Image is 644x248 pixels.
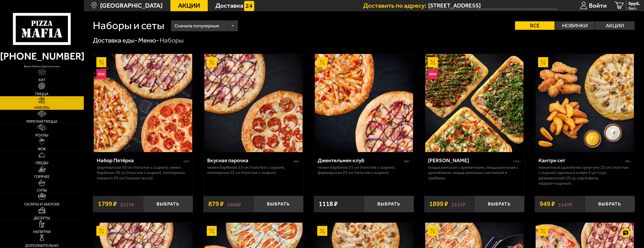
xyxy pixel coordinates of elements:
[538,226,548,236] img: Акционный
[178,2,200,9] span: Акции
[38,147,46,151] span: WOK
[595,21,635,30] label: Акции
[35,134,48,137] span: Роллы
[318,157,403,164] div: Джентельмен клуб
[628,6,640,10] span: 0 шт.
[204,54,303,152] img: Вкусная парочка
[428,157,512,164] div: [PERSON_NAME]
[428,69,438,79] img: Новинка
[513,160,521,163] span: 1120 г
[96,226,106,236] img: Акционный
[428,226,438,236] img: Акционный
[538,157,624,164] div: Кантри сет
[96,69,106,79] img: Новинка
[160,36,184,45] div: Наборы
[120,201,134,207] s: 2537 ₽
[515,21,555,30] label: Все
[314,54,414,152] a: АкционныйДжентельмен клуб
[404,160,410,163] span: 880 г
[538,57,548,67] img: Акционный
[317,57,327,67] img: Акционный
[26,120,57,123] span: Римская пицца
[100,2,163,9] span: [GEOGRAPHIC_DATA]
[589,2,607,9] span: Войти
[315,54,413,152] img: Джентельмен клуб
[451,201,466,207] s: 2137 ₽
[97,165,189,181] p: Фермерская 30 см (толстое с сыром), Чикен Барбекю 30 см (толстое с сыром), Пепперони Пиканто 30 с...
[143,196,193,212] button: Выбрать
[625,160,631,163] span: 700 г
[93,36,138,44] a: Доставка еды-
[215,2,243,9] span: Доставка
[93,20,164,31] h1: Наборы и сеты
[34,216,50,220] span: Десерты
[34,175,49,179] span: Горячее
[207,57,217,67] img: Акционный
[555,21,595,30] label: Новинки
[37,189,47,192] span: Супы
[474,196,524,212] button: Выбрать
[425,54,523,152] img: Мама Миа
[535,54,635,152] a: АкционныйКантри сет
[34,106,49,110] span: Наборы
[428,2,557,9] input: Ваш адрес доставки
[628,1,640,6] span: 0 руб.
[183,160,189,163] span: 1670
[363,2,428,9] span: Доставить по адресу:
[364,196,414,212] button: Выбрать
[227,201,241,207] s: 1068 ₽
[35,161,48,165] span: Обеды
[208,201,224,207] span: 879 ₽
[203,54,303,152] a: АкционныйВкусная парочка
[428,57,438,67] img: Акционный
[24,202,59,206] span: Салаты и закуски
[93,54,193,152] a: АкционныйНовинкаНабор Пятёрка
[35,92,48,96] span: Пицца
[429,201,448,207] span: 1899 ₽
[244,1,254,11] img: 15daf4d41897b9f0e9f617042186c801.svg
[536,54,634,152] img: Кантри сет
[207,226,217,236] img: Акционный
[138,36,159,44] a: Меню-
[207,157,293,164] div: Вкусная парочка
[318,165,410,175] p: Чикен Барбекю 25 см (толстое с сыром), Фермерская 25 см (толстое с сыром).
[96,57,106,67] img: Акционный
[540,201,555,207] span: 949 ₽
[94,54,192,152] img: Набор Пятёрка
[207,165,300,175] p: Чикен Барбекю 25 см (толстое с сыром), Пепперони 25 см (толстое с сыром).
[38,78,45,82] span: Хит
[424,54,524,152] a: АкционныйНовинкаМама Миа
[253,196,304,212] button: Выбрать
[294,160,300,163] span: 860 г
[428,165,521,181] p: Пицца Римская с креветками, Пицца Римская с цыплёнком, Пицца Римская с ветчиной и грибами.
[585,196,635,212] button: Выбрать
[33,230,51,234] span: Напитки
[319,201,338,207] span: 1118 ₽
[98,201,117,207] span: 1799 ₽
[25,244,58,248] span: Дополнительно
[538,165,631,186] p: Пикантный цыплёнок сулугуни 25 см (толстое с сыром), крылья в кляре 5 шт соус деревенский 25 гр, ...
[97,157,182,164] div: Набор Пятёрка
[317,226,327,236] img: Акционный
[558,201,572,207] s: 1147 ₽
[175,19,219,32] span: Сначала популярные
